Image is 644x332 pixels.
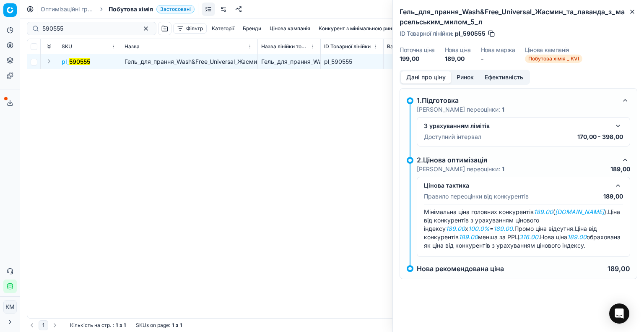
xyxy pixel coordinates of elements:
[62,58,90,66] span: pl_
[514,225,575,232] span: Промо ціна відсутня.
[451,71,479,84] button: Ринок
[39,320,48,330] button: 1
[44,56,54,66] button: Expand
[119,322,122,329] strong: з
[261,58,317,66] div: Гель_для_прання_Wash&Free_Universal_Жасмин_та_лаванда_з_марсельським_милом_5_л
[424,208,608,215] span: Мінімальна ціна головних конкурентів ( ).
[417,95,617,105] div: 1.Підготовка
[481,55,515,63] dd: -
[27,320,37,330] button: Go to previous page
[400,31,453,37] span: ID Товарної лінійки :
[525,55,582,63] span: Побутова хімія _ KVI
[50,320,60,330] button: Go to next page
[417,165,504,173] p: [PERSON_NAME] переоцінки:
[44,42,54,52] button: Expand all
[109,5,153,13] span: Побутова хімія
[315,24,427,34] button: Конкурент з мінімальною ринковою ціною
[603,192,623,201] p: 189,00
[502,165,504,173] strong: 1
[266,24,314,34] button: Цінова кампанія
[27,320,60,330] nav: pagination
[400,55,435,63] dd: 199,00
[109,5,195,13] span: Побутова хіміяЗастосовані
[479,71,529,84] button: Ефективність
[525,47,582,53] dt: Цінова кампанія
[124,322,126,329] strong: 1
[69,58,90,65] mark: 590555
[324,43,371,50] span: ID Товарної лінійки
[609,303,629,324] div: Open Intercom Messenger
[62,58,90,66] button: pl_590555
[424,133,481,141] p: Доступний інтервал
[445,55,471,63] dd: 189,00
[41,5,195,13] nav: breadcrumb
[173,24,207,34] button: Фільтр
[156,5,195,13] span: Застосовані
[401,71,451,84] button: Дані про ціну
[502,106,504,113] strong: 1
[116,322,118,329] strong: 1
[468,225,490,232] em: 100.0%
[387,58,443,66] div: 164,22
[445,47,471,53] dt: Нова ціна
[180,322,182,329] strong: 1
[424,192,529,201] p: Правило переоцінки від конкурентів
[534,208,553,215] em: 189.00
[4,301,16,313] span: КM
[400,47,435,53] dt: Поточна ціна
[417,265,504,272] p: Нова рекомендована ціна
[3,300,17,314] button: КM
[125,43,140,50] span: Назва
[459,233,478,241] em: 189.00
[493,225,513,232] em: 189.00
[424,181,610,190] div: Цінова тактика
[555,208,604,215] em: [DOMAIN_NAME]
[387,43,408,50] span: Вартість
[519,233,538,241] em: 316.00
[41,5,94,13] a: Оптимізаційні групи
[70,322,111,329] span: Кількість на стр.
[324,58,380,66] div: pl_590555
[400,7,637,27] h2: Гель_для_прання_Wash&Free_Universal_Жасмин_та_лаванда_з_марсельським_милом_5_л
[261,43,309,50] span: Назва лінійки товарів
[172,322,174,329] strong: 1
[481,47,515,53] dt: Нова маржа
[610,165,630,173] p: 189,00
[417,155,617,165] div: 2.Цінова оптимізація
[176,322,178,329] strong: з
[424,208,620,232] span: Ціна від конкурентів з урахуванням цінового індексу x = .
[455,29,486,38] span: pl_590555
[567,233,587,241] em: 189.00
[424,122,610,130] div: З урахуванням лімітів
[577,133,623,141] p: 170,00 - 398,00
[417,105,504,114] p: [PERSON_NAME] переоцінки:
[62,43,72,50] span: SKU
[239,24,265,34] button: Бренди
[70,322,126,329] div: :
[136,322,170,329] span: SKUs on page :
[125,58,381,65] span: Гель_для_прання_Wash&Free_Universal_Жасмин_та_лаванда_з_марсельським_милом_5_л
[446,225,465,232] em: 189.00
[42,24,134,33] input: Пошук по SKU або назві
[208,24,238,34] button: Категорії
[608,265,630,272] p: 189,00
